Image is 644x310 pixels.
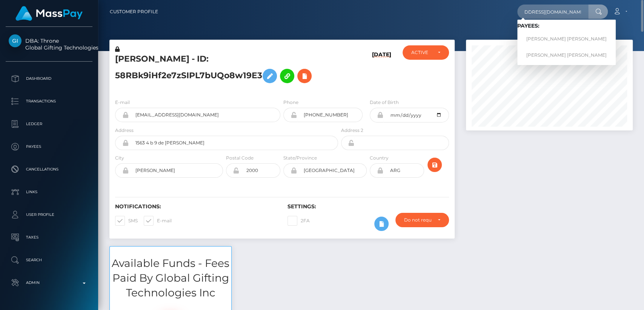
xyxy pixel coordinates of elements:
h6: Settings: [287,203,449,210]
button: ACTIVE [403,45,449,60]
input: Search... [517,5,588,19]
p: Admin [9,277,89,288]
button: Do not require [395,213,449,227]
a: Transactions [6,92,92,111]
label: Country [370,155,389,161]
p: Search [9,254,89,266]
p: Cancellations [9,164,89,175]
label: E-mail [115,99,130,106]
p: Payees [9,141,89,152]
img: MassPay Logo [15,6,83,21]
p: Transactions [9,96,89,107]
a: Customer Profile [110,4,158,20]
p: Links [9,186,89,198]
a: Cancellations [6,160,92,179]
label: City [115,155,124,161]
h6: [DATE] [372,51,391,90]
a: User Profile [6,205,92,224]
p: User Profile [9,209,89,220]
a: [PERSON_NAME] [PERSON_NAME] [517,48,616,62]
p: Taxes [9,232,89,243]
img: Global Gifting Technologies Inc [9,34,22,47]
label: Date of Birth [370,99,399,106]
a: Taxes [6,228,92,247]
p: Ledger [9,118,89,130]
label: Address 2 [341,127,363,134]
a: [PERSON_NAME] [PERSON_NAME] [517,32,616,46]
p: Dashboard [9,73,89,84]
a: Dashboard [6,69,92,88]
h5: [PERSON_NAME] - ID: 58RBk9iHf2e7zSIPL7bUQo8w19E3 [115,53,334,87]
label: SMS [115,216,138,226]
label: 2FA [287,216,310,226]
div: Do not require [404,217,431,223]
h3: Available Funds - Fees Paid By Global Gifting Technologies Inc [110,256,231,301]
label: Postal Code [226,155,254,161]
label: Phone [283,99,298,106]
div: ACTIVE [411,50,431,56]
label: E-mail [144,216,172,226]
h6: Payees: [517,23,616,29]
label: State/Province [283,155,317,161]
a: Ledger [6,115,92,133]
a: Search [6,251,92,270]
a: Admin [6,273,92,292]
h6: Notifications: [115,203,276,210]
span: DBA: Throne Global Gifting Technologies Inc [6,37,92,51]
label: Address [115,127,134,134]
a: Payees [6,137,92,156]
a: Links [6,183,92,201]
